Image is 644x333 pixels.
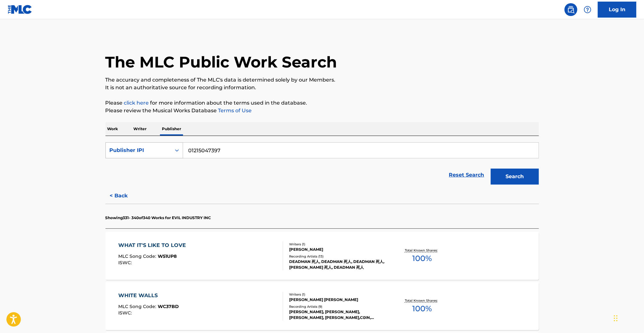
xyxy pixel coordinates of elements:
[289,297,386,303] div: [PERSON_NAME] [PERSON_NAME]
[289,242,386,247] div: Writers ( 1 )
[598,2,636,18] a: Log In
[118,242,189,249] div: WHAT IT'S LIKE TO LOVE
[105,215,211,221] p: Showing 331 - 340 of 340 Works for EVIL INDUSTRY INC
[491,169,539,185] button: Search
[158,304,179,309] span: WC37BD
[217,107,252,114] a: Terms of Use
[105,52,337,72] h1: The MLC Public Work Search
[289,247,386,252] div: [PERSON_NAME]
[289,259,386,270] div: DEADMAN 死人, DEADMAN 死人, DEADMAN 死人, [PERSON_NAME] 死人, DEADMAN 死人
[118,310,133,316] span: ISWC :
[565,3,577,16] a: Public Search
[405,248,439,253] p: Total Known Shares:
[105,282,539,330] a: WHITE WALLSMLC Song Code:WC37BDISWC:Writers (1)[PERSON_NAME] [PERSON_NAME]Recording Artists (9)[P...
[105,232,539,280] a: WHAT IT'S LIKE TO LOVEMLC Song Code:W51UP8ISWC:Writers (1)[PERSON_NAME]Recording Artists (13)DEAD...
[289,309,386,321] div: [PERSON_NAME], [PERSON_NAME], [PERSON_NAME], [PERSON_NAME],C0IN,[PERSON_NAME], [PERSON_NAME]
[124,100,149,106] a: click here
[105,122,120,136] p: Work
[412,253,432,264] span: 100 %
[584,6,591,13] img: help
[446,168,488,182] a: Reset Search
[105,76,539,84] p: The accuracy and completeness of The MLC's data is determined solely by our Members.
[105,107,539,115] p: Please review the Musical Works Database
[160,122,183,136] p: Publisher
[118,304,158,309] span: MLC Song Code :
[612,302,644,333] iframe: Chat Widget
[289,304,386,309] div: Recording Artists ( 9 )
[8,5,32,14] img: MLC Logo
[118,260,133,266] span: ISWC :
[405,298,439,303] p: Total Known Shares:
[289,292,386,297] div: Writers ( 1 )
[567,6,575,13] img: search
[581,3,594,16] div: Help
[412,303,432,314] span: 100 %
[105,84,539,91] p: It is not an authoritative source for recording information.
[118,292,179,299] div: WHITE WALLS
[110,147,167,154] div: Publisher IPI
[118,253,158,259] span: MLC Song Code :
[614,309,618,328] div: Drag
[158,253,177,259] span: W51UP8
[105,188,144,204] button: < Back
[105,99,539,107] p: Please for more information about the terms used in the database.
[105,142,539,188] form: Search Form
[289,254,386,259] div: Recording Artists ( 13 )
[132,122,149,136] p: Writer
